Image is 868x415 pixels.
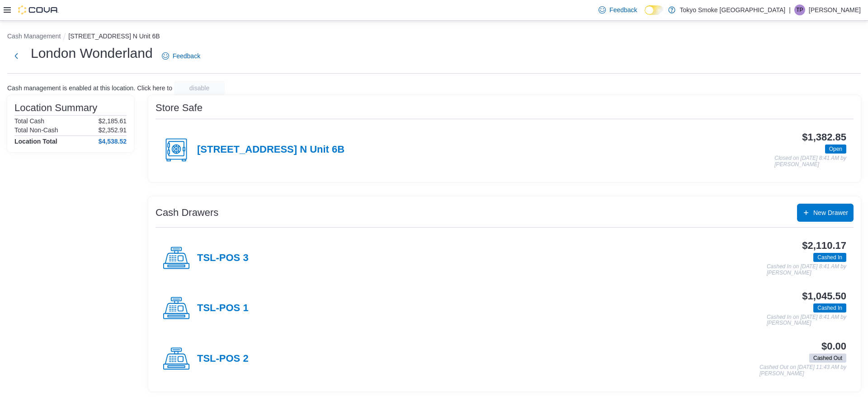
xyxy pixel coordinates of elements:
[173,51,200,61] span: Feedback
[829,145,842,153] span: Open
[813,253,846,262] span: Cashed In
[817,253,842,261] span: Cashed In
[813,303,846,312] span: Cashed In
[7,32,861,42] nav: An example of EuiBreadcrumbs
[7,84,172,92] p: Cash management is enabled at this location. Click here to
[767,264,846,276] p: Cashed In on [DATE] 8:41 AM by [PERSON_NAME]
[18,5,59,14] img: Cova
[796,5,803,15] span: TP
[189,84,209,93] span: disable
[813,354,842,362] span: Cashed Out
[197,144,344,156] h4: [STREET_ADDRESS] N Unit 6B
[68,33,160,40] button: [STREET_ADDRESS] N Unit 6B
[197,303,249,314] h4: TSL-POS 1
[825,145,846,154] span: Open
[156,103,203,113] h3: Store Safe
[7,33,61,40] button: Cash Management
[774,155,846,168] p: Closed on [DATE] 8:41 AM by [PERSON_NAME]
[813,208,848,217] span: New Drawer
[817,304,842,312] span: Cashed In
[759,364,846,377] p: Cashed Out on [DATE] 11:43 AM by [PERSON_NAME]
[99,126,127,134] p: $2,352.91
[789,5,791,15] p: |
[197,252,249,264] h4: TSL-POS 3
[197,353,249,365] h4: TSL-POS 2
[821,341,846,352] h3: $0.00
[609,5,637,14] span: Feedback
[31,44,153,62] h1: London Wonderland
[14,126,58,134] h6: Total Non-Cash
[595,1,641,19] a: Feedback
[802,291,846,302] h3: $1,045.50
[14,103,97,113] h3: Location Summary
[809,5,861,15] p: [PERSON_NAME]
[99,138,127,145] h4: $4,538.52
[174,81,225,95] button: disable
[680,5,786,15] p: Tokyo Smoke [GEOGRAPHIC_DATA]
[797,204,854,222] button: New Drawer
[99,117,127,125] p: $2,185.61
[7,47,25,65] button: Next
[158,47,204,65] a: Feedback
[14,117,44,125] h6: Total Cash
[809,354,846,363] span: Cashed Out
[645,5,664,15] input: Dark Mode
[802,132,846,143] h3: $1,382.85
[794,5,805,15] div: Taylor Pontin
[156,207,218,218] h3: Cash Drawers
[767,314,846,326] p: Cashed In on [DATE] 8:41 AM by [PERSON_NAME]
[802,240,846,251] h3: $2,110.17
[14,138,57,145] h4: Location Total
